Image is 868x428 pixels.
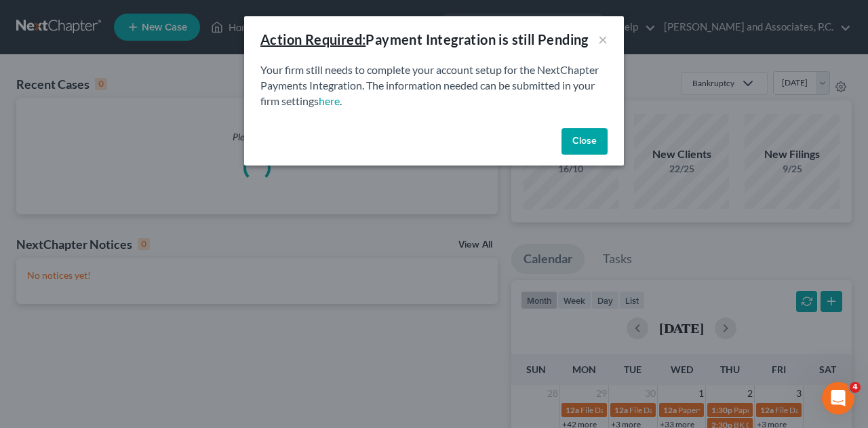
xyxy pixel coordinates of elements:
[260,62,608,109] p: Your firm still needs to complete your account setup for the NextChapter Payments Integration. Th...
[598,31,608,47] button: ×
[260,30,589,49] div: Payment Integration is still Pending
[850,382,861,393] span: 4
[822,382,854,414] iframe: Intercom live chat
[561,128,608,155] button: Close
[319,94,340,107] a: here
[260,31,366,47] u: Action Required:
